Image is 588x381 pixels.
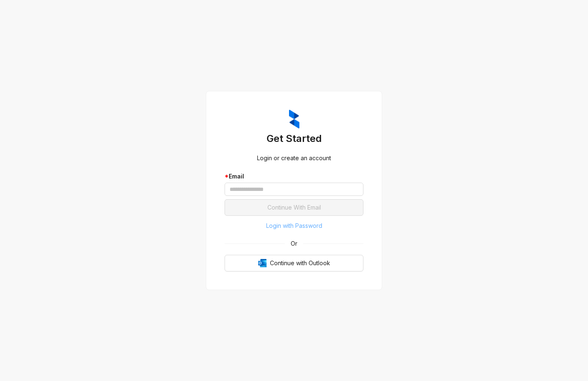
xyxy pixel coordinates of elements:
[225,219,363,232] button: Login with Password
[285,239,303,248] span: Or
[266,221,322,230] span: Login with Password
[225,132,363,145] h3: Get Started
[258,259,267,267] img: Outlook
[270,259,330,268] span: Continue with Outlook
[225,172,363,181] div: Email
[225,199,363,216] button: Continue With Email
[225,154,363,163] div: Login or create an account
[225,255,363,271] button: OutlookContinue with Outlook
[289,110,299,129] img: ZumaIcon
